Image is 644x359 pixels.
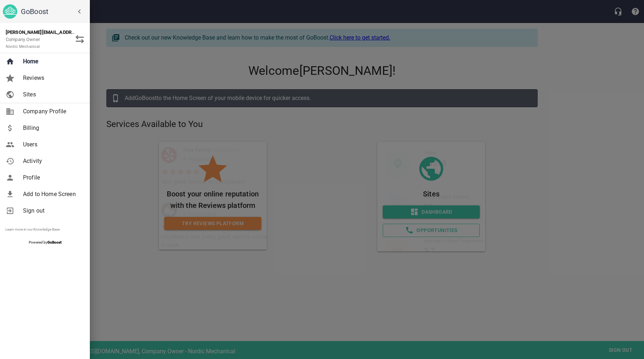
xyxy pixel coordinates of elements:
[23,206,81,215] span: Sign out
[23,90,81,99] span: Sites
[23,140,81,149] span: Users
[23,107,81,116] span: Company Profile
[23,190,81,199] span: Add to Home Screen
[6,44,40,49] small: Nordic Mechanical
[23,157,81,165] span: Activity
[23,57,81,66] span: Home
[21,6,87,17] h6: GoBoost
[6,29,118,35] strong: [PERSON_NAME][EMAIL_ADDRESS][DOMAIN_NAME]
[71,31,88,48] button: Switch Role
[3,4,17,19] img: go_boost_head.png
[29,240,61,244] span: Powered by
[5,227,60,231] a: Learn more in our Knowledge Base
[23,124,81,132] span: Billing
[23,74,81,82] span: Reviews
[6,37,40,49] span: Company Owner
[47,240,61,244] strong: GoBoost
[23,173,81,182] span: Profile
